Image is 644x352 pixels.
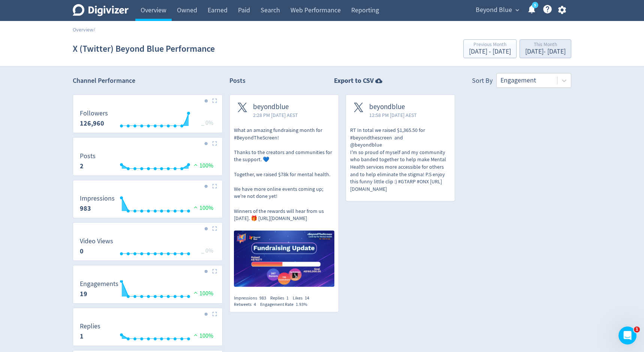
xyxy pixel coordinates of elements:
[286,295,289,301] span: 1
[76,153,219,172] svg: Posts 2
[80,152,96,160] dt: Posts
[212,269,217,274] img: Placeholder
[253,103,298,111] span: beyondblue
[201,119,213,127] span: _ 0%
[201,247,213,255] span: _ 0%
[192,290,213,297] span: 100%
[73,76,223,85] h2: Channel Performance
[472,76,493,88] div: Sort By
[293,295,313,301] div: Likes
[346,95,455,193] a: beyondblue12:58 PM [DATE] AESTRT In total we raised $1,365.50 for #beyondthescreen and @beyondblu...
[259,295,266,301] span: 983
[80,332,84,341] strong: 1
[73,37,215,61] h1: X (Twitter) Beyond Blue Performance
[192,204,213,212] span: 100%
[230,95,338,289] a: beyondblue2:28 PM [DATE] AESTWhat an amazing fundraising month for #BeyondTheScreen! Thanks to th...
[532,2,538,8] a: 5
[463,39,517,58] button: Previous Month[DATE] - [DATE]
[76,323,219,343] svg: Replies 1
[469,48,511,55] div: [DATE] - [DATE]
[525,42,566,48] div: This Month
[619,327,637,345] iframe: Intercom live chat
[476,4,512,16] span: Beyond Blue
[212,98,217,103] img: Placeholder
[270,295,293,301] div: Replies
[520,39,571,58] button: This Month[DATE]- [DATE]
[80,109,108,118] dt: Followers
[80,322,100,331] dt: Replies
[296,301,307,307] span: 1.93%
[76,280,219,300] svg: Engagements 19
[253,111,298,119] span: 2:28 PM [DATE] AEST
[234,295,270,301] div: Impressions
[260,301,312,308] div: Engagement Rate
[369,103,417,111] span: beyondblue
[334,76,374,85] strong: Export to CSV
[525,48,566,55] div: [DATE] - [DATE]
[234,301,260,308] div: Retweets
[634,327,640,333] span: 1
[469,42,511,48] div: Previous Month
[192,162,213,169] span: 100%
[212,312,217,316] img: Placeholder
[473,4,521,16] button: Beyond Blue
[80,247,84,256] strong: 0
[80,119,104,128] strong: 126,960
[514,7,521,13] span: expand_more
[534,3,536,8] text: 5
[192,290,199,295] img: positive-performance.svg
[192,332,213,340] span: 100%
[80,289,87,298] strong: 19
[234,127,334,222] p: What an amazing fundraising month for #BeyondTheScreen! Thanks to the creators and communities fo...
[305,295,309,301] span: 14
[76,110,219,130] svg: Followers 126,960
[369,111,417,119] span: 12:58 PM [DATE] AEST
[73,26,93,33] a: Overview
[350,127,451,193] p: RT In total we raised $1,365.50 for #beyondthescreen and @beyondblue I'm so proud of myself and m...
[80,237,113,246] dt: Video Views
[80,280,118,288] dt: Engagements
[192,332,199,338] img: positive-performance.svg
[93,26,95,33] span: /
[76,195,219,215] svg: Impressions 983
[254,301,256,307] span: 4
[212,226,217,231] img: Placeholder
[229,76,246,88] h2: Posts
[192,162,199,168] img: positive-performance.svg
[212,141,217,146] img: Placeholder
[80,162,84,171] strong: 2
[80,194,115,203] dt: Impressions
[212,184,217,189] img: Placeholder
[76,238,219,258] svg: Video Views 0
[80,204,91,213] strong: 983
[192,204,199,210] img: positive-performance.svg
